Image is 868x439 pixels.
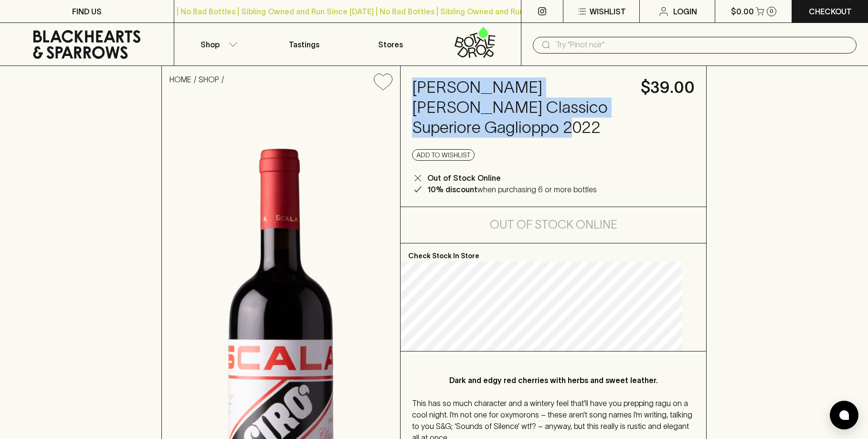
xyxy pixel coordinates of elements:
b: 10% discount [427,185,477,194]
p: FIND US [72,6,102,17]
p: Out of Stock Online [427,172,501,184]
p: 0 [770,9,773,14]
img: bubble-icon [839,410,849,420]
p: Stores [378,39,403,50]
a: Stores [348,23,434,66]
h5: Out of Stock Online [490,217,617,232]
p: Tastings [289,39,319,50]
a: HOME [169,75,191,84]
a: SHOP [199,75,219,84]
p: Dark and edgy red cherries with herbs and sweet leather. [431,374,676,386]
h4: $39.00 [641,77,695,98]
p: Wishlist [590,6,626,17]
p: Check Stock In Store [401,243,706,262]
button: Shop [174,23,261,66]
button: Add to wishlist [370,70,396,94]
p: Checkout [809,6,852,17]
p: $0.00 [731,6,754,17]
p: when purchasing 6 or more bottles [427,184,597,195]
input: Try "Pinot noir" [556,37,849,53]
p: Shop [201,39,220,50]
h4: [PERSON_NAME] [PERSON_NAME] Classico Superiore Gaglioppo 2022 [412,77,629,138]
button: Add to wishlist [412,149,475,161]
p: Login [673,6,697,17]
a: Tastings [261,23,348,66]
